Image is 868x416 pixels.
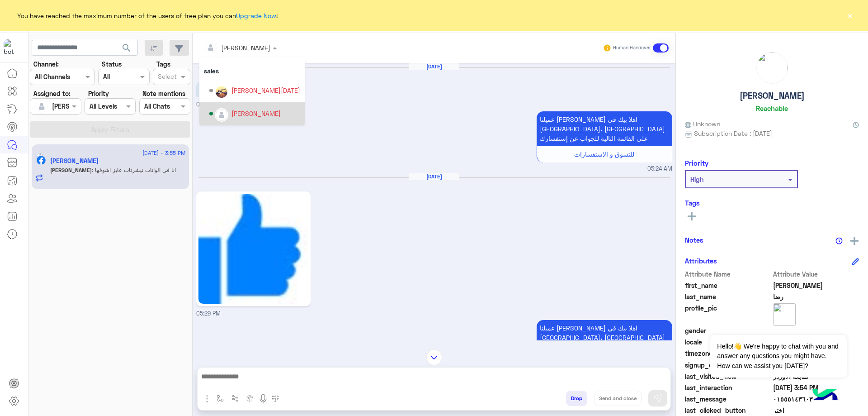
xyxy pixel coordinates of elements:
p: 17/3/2025, 5:24 AM [537,111,672,146]
h6: [DATE] [409,173,459,180]
h5: [PERSON_NAME] [740,91,805,101]
button: search [116,40,138,59]
span: Attribute Name [685,269,771,279]
span: 05:29 PM [196,310,221,317]
img: send voice note [258,393,269,404]
span: Unknown [685,119,720,129]
span: رضا [773,292,859,301]
div: Select [156,72,177,83]
span: انا في الوانات تيشرتات عايز اشوفها [92,167,176,173]
img: 39178562_1505197616293642_5411344281094848512_n.png [198,194,308,304]
img: Facebook [37,156,46,165]
img: picture [757,53,788,83]
label: Status [102,59,122,69]
span: [PERSON_NAME] [50,167,92,173]
img: scroll [426,349,442,365]
label: Tags [156,59,170,69]
button: create order [243,391,258,406]
img: send message [653,394,662,403]
span: last_name [685,292,771,301]
span: Attribute Value [773,269,859,279]
span: [DATE] - 3:55 PM [142,149,185,157]
button: Drop [566,391,587,406]
span: last_message [685,394,771,404]
label: Priority [88,89,109,98]
a: Upgrade Now [236,12,276,19]
p: 8/9/2025, 5:29 PM [537,320,672,355]
h6: Attributes [685,257,717,265]
img: add [850,237,859,245]
button: × [845,11,854,20]
img: ACg8ocJAd9cmCV_lg36ov6Kt_yM79juuS8Adv9pU2f3caa9IOlWTjQo=s96-c [216,86,227,98]
img: defaultAdmin.png [35,100,48,113]
button: Apply Filters [30,121,190,138]
h6: Tags [685,199,859,207]
h6: [DATE] [409,63,459,70]
span: first_name [685,281,771,290]
span: اختر [773,406,859,415]
h5: محمود رضا [50,157,99,165]
button: Trigger scenario [228,391,243,406]
img: picture [773,303,796,326]
span: last_interaction [685,383,771,392]
label: Note mentions [142,89,185,98]
img: create order [246,395,254,402]
span: Hello!👋 We're happy to chat with you and answer any questions you might have. How can we assist y... [710,335,846,378]
img: Trigger scenario [231,395,239,402]
img: send attachment [202,393,212,404]
span: last_visited_flow [685,372,771,381]
img: 713415422032625 [4,39,20,56]
h6: Priority [685,159,708,167]
span: locale [685,337,771,347]
small: Human Handover [613,44,651,52]
button: Send and close [594,391,642,406]
img: notes [835,237,843,244]
span: 2025-09-09T12:54:26.194Z [773,383,859,392]
h6: Reachable [756,104,788,112]
h6: Notes [685,236,703,244]
label: Assigned to: [33,89,71,98]
p: 17/3/2025, 5:24 AM [196,81,237,97]
span: You have reached the maximum number of the users of free plan you can ! [17,11,278,20]
div: [PERSON_NAME] [231,109,281,118]
span: gender [685,326,771,335]
span: search [121,43,132,53]
span: signup_date [685,360,771,370]
img: defaultAdmin.png [216,109,227,121]
button: select flow [213,391,228,406]
span: ٠١٥٥٥١٤٣٦٠٣ [773,394,859,404]
div: [PERSON_NAME][DATE] [231,86,300,95]
img: picture [35,153,43,161]
div: sales [199,62,305,79]
span: محمود [773,281,859,290]
img: hulul-logo.png [809,380,841,411]
span: للتسوق و الاستفسارات [574,150,634,158]
ng-dropdown-panel: Options list [199,57,305,125]
img: make a call [272,395,279,402]
span: profile_pic [685,303,771,324]
img: select flow [217,395,224,402]
span: timezone [685,349,771,358]
span: last_clicked_button [685,406,771,415]
span: Subscription Date : [DATE] [694,129,772,138]
span: 05:24 AM [647,165,672,173]
label: Channel: [33,59,59,69]
span: 05:24 AM [196,101,221,108]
